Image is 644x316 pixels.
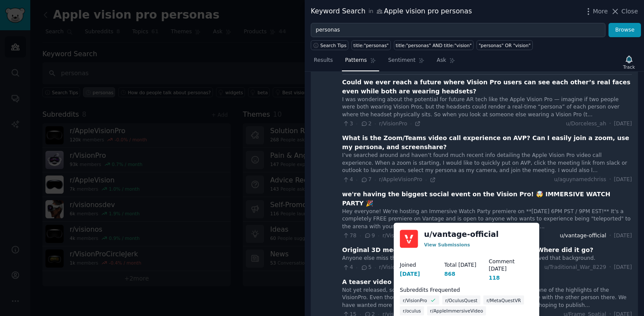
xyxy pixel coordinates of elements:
[544,264,606,271] span: u/Traditional_War_8229
[361,264,371,271] span: 5
[374,121,376,127] span: ·
[593,7,608,16] span: More
[360,233,361,239] span: ·
[361,176,371,184] span: 7
[424,242,470,247] a: View Submissions
[356,265,357,271] span: ·
[623,64,635,70] div: Track
[479,42,531,48] div: "personas" OR "vision"
[614,120,632,128] span: [DATE]
[437,57,446,64] span: Ask
[342,287,632,310] div: Not yet released, so we can't plug a link. For us, the Personas have been one of the highlights o...
[342,78,632,96] div: Could we ever reach a future where Vision Pro users can see each other’s real faces even while bo...
[342,176,353,184] span: 4
[311,40,348,50] button: Search Tips
[342,96,632,119] div: I was wondering about the potential for future AR tech like the Apple Vision Pro — imagine if two...
[342,232,357,240] span: 78
[311,23,605,38] input: Try a keyword related to your business
[489,258,533,273] dt: Comment [DATE]
[430,308,483,314] span: r/AppleImmersiveVideo
[342,152,632,175] div: I’ve searched around and haven’t found much recent info detailing the Apple Vision Pro video call...
[611,7,638,16] button: Close
[351,40,391,50] a: title:"personas"
[342,120,353,128] span: 3
[311,54,336,71] a: Results
[364,232,375,240] span: 9
[609,176,611,184] span: ·
[566,120,606,128] span: u/Dorceless_ah
[400,262,444,269] dt: Joined
[311,6,472,17] div: Keyword Search Apple vision pro personas
[379,264,407,270] span: r/VisionPro
[621,7,638,16] span: Close
[345,57,367,64] span: Patterns
[388,57,415,64] span: Sentiment
[361,120,371,128] span: 2
[410,121,412,127] span: ·
[554,176,606,184] span: u/aguynamedchriss
[424,229,499,240] a: u/vantage-official
[444,271,455,278] div: 868
[434,54,458,71] a: Ask
[425,177,427,183] span: ·
[486,297,521,303] span: r/MetaQuestVR
[342,255,632,262] div: Anyone else miss the original 3D meeting room for your AVP persona? I loved that background.
[400,230,418,248] img: vantage-official
[403,308,421,314] span: r/oculus
[374,265,376,271] span: ·
[356,121,357,127] span: ·
[614,232,632,240] span: [DATE]
[614,176,632,184] span: [DATE]
[354,42,389,48] div: title:"personas"
[444,262,489,269] dt: Total [DATE]
[379,176,422,182] span: r/AppleVisionPro
[584,7,608,16] button: More
[368,8,373,16] span: in
[378,233,379,239] span: ·
[614,264,632,271] span: [DATE]
[320,42,347,48] span: Search Tips
[489,275,500,282] div: 118
[342,278,534,287] div: A teaser video of our new SharePlay game for VisionPro
[560,232,606,240] span: u/vantage-official
[314,57,333,64] span: Results
[396,42,472,48] div: title:"personas" AND title:"vision"
[620,53,638,71] button: Track
[445,297,478,303] span: r/OculusQuest
[609,23,641,38] button: Browse
[342,246,593,255] div: Original 3D meeting room for AVP persona background - Where did it go?
[342,264,353,271] span: 4
[342,134,632,152] div: What is the Zoom/Teams video call experience on AVP? Can I easily join a zoom, use my persona, an...
[394,40,474,50] a: title:"personas" AND title:"vision"
[385,54,428,71] a: Sentiment
[609,264,611,271] span: ·
[609,232,611,240] span: ·
[383,233,411,239] span: r/VisionPro
[477,40,532,50] a: "personas" OR "vision"
[400,271,420,278] div: [DATE]
[609,120,611,128] span: ·
[379,121,407,127] span: r/VisionPro
[403,297,427,303] span: r/VisionPro
[342,208,632,231] div: Hey everyone! We're hosting an Immersive Watch Party premiere on **[DATE] 6PM PST / 9PM EST!** It...
[356,177,357,183] span: ·
[342,190,632,208] div: we're having the biggest social event on the Vision Pro! 🤯 IMMERSIVE WATCH PARTY 🎉
[342,54,379,71] a: Patterns
[374,177,376,183] span: ·
[400,287,533,294] dt: Subreddits Frequented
